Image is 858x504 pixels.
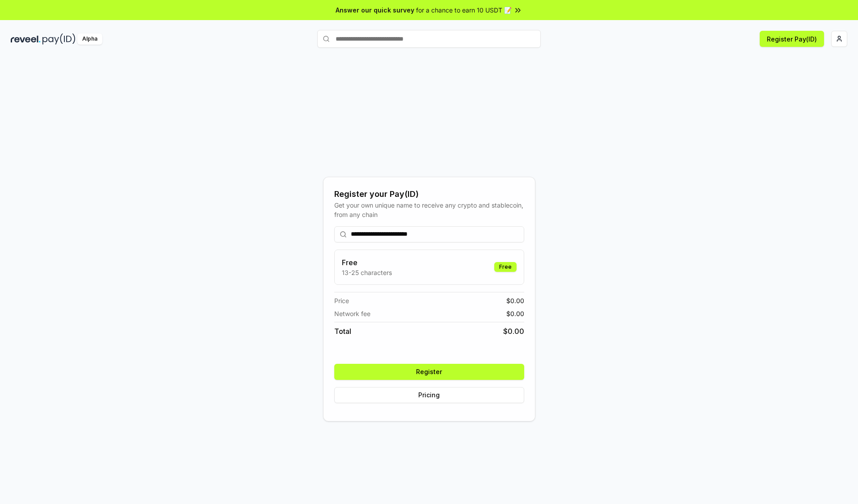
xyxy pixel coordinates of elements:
[334,200,524,219] div: Get your own unique name to receive any crypto and stablecoin, from any chain
[77,33,102,45] div: Alpha
[334,387,524,403] button: Pricing
[760,31,824,47] button: Register Pay(ID)
[336,5,414,15] span: Answer our quick survey
[342,257,392,268] h3: Free
[494,262,517,272] div: Free
[334,296,349,305] span: Price
[334,188,524,200] div: Register your Pay(ID)
[334,309,370,318] span: Network fee
[416,5,512,15] span: for a chance to earn 10 USDT 📝
[334,326,351,337] span: Total
[334,364,524,380] button: Register
[342,268,392,277] p: 13-25 characters
[503,326,524,337] span: $ 0.00
[42,33,76,45] img: pay_id
[506,296,524,305] span: $ 0.00
[11,33,41,45] img: reveel_dark
[506,309,524,318] span: $ 0.00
